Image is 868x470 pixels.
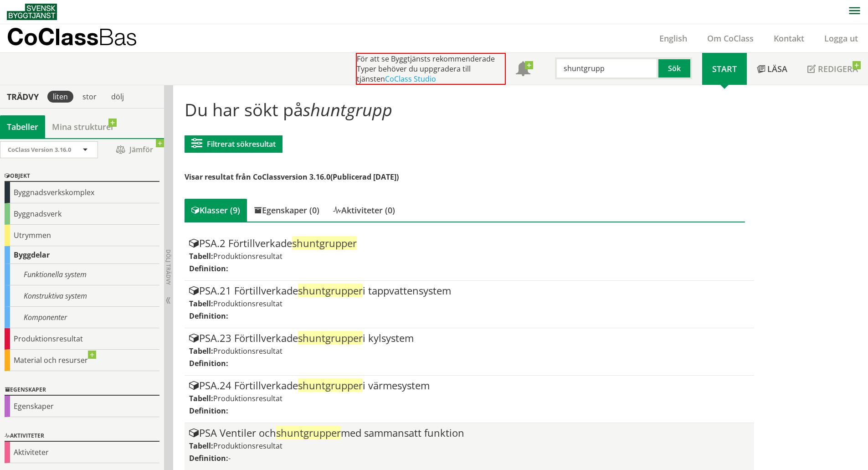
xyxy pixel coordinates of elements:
[189,238,749,249] div: PSA.2 Förtillverkade
[189,406,228,416] label: Definition:
[45,115,121,138] a: Mina strukturer
[189,333,749,344] div: PSA.23 Förtillverkade i kylsystem
[5,431,159,442] div: Aktiviteter
[5,203,159,225] div: Byggnadsverk
[164,249,172,285] span: Dölj trädvy
[5,182,159,203] div: Byggnadsverkskomplex
[106,91,129,103] div: dölj
[516,62,530,77] span: Notifikationer
[298,284,363,297] span: shuntgrupper
[814,33,868,44] a: Logga ut
[189,393,213,403] label: Tabell:
[213,251,282,261] span: Produktionsresultat
[797,53,868,85] a: Redigera
[213,441,282,451] span: Produktionsresultat
[189,453,228,463] label: Definition:
[298,331,363,345] span: shuntgrupper
[189,263,228,274] label: Definition:
[764,33,814,44] a: Kontakt
[98,23,137,50] span: Bas
[356,53,506,85] div: För att se Byggtjänsts rekommenderade Typer behöver du uppgradera till tjänsten
[189,428,749,439] div: PSA Ventiler och med sammansatt funktion
[189,299,213,309] label: Tabell:
[5,350,159,371] div: Material och resurser
[213,346,282,356] span: Produktionsresultat
[276,426,341,439] span: shuntgrupper
[247,199,326,222] div: Egenskaper (0)
[189,346,213,356] label: Tabell:
[292,236,357,250] span: shuntgrupper
[5,285,159,307] div: Konstruktiva system
[8,145,71,154] span: CoClass Version 3.16.0
[303,98,392,121] span: shuntgrupp
[189,285,749,296] div: PSA.21 Förtillverkade i tappvattensystem
[189,358,228,368] label: Definition:
[330,172,399,182] span: (Publicerad [DATE])
[77,91,102,103] div: stor
[7,24,157,52] a: CoClassBas
[189,441,213,451] label: Tabell:
[5,396,159,417] div: Egenskaper
[5,246,159,264] div: Byggdelar
[7,31,137,42] p: CoClass
[185,172,330,182] span: Visar resultat från CoClassversion 3.16.0
[189,251,213,261] label: Tabell:
[298,378,363,392] span: shuntgrupper
[5,307,159,328] div: Komponenter
[213,299,282,309] span: Produktionsresultat
[326,199,402,222] div: Aktiviteter (0)
[555,57,658,79] input: Sök
[189,311,228,321] label: Definition:
[47,91,73,103] div: liten
[747,53,797,85] a: Läsa
[189,380,749,391] div: PSA.24 Förtillverkade i värmesystem
[5,264,159,285] div: Funktionella system
[2,92,44,102] div: Trädvy
[767,63,787,74] span: Läsa
[185,135,282,153] button: Filtrerat sökresultat
[213,393,282,403] span: Produktionsresultat
[712,63,737,74] span: Start
[702,53,747,85] a: Start
[385,74,436,84] a: CoClass Studio
[5,328,159,350] div: Produktionsresultat
[5,385,159,396] div: Egenskaper
[5,225,159,246] div: Utrymmen
[107,142,162,158] span: Jämför
[658,57,692,79] button: Sök
[7,4,57,20] img: Svensk Byggtjänst
[697,33,764,44] a: Om CoClass
[185,99,745,119] h1: Du har sökt på
[649,33,697,44] a: English
[818,63,858,74] span: Redigera
[5,442,159,463] div: Aktiviteter
[185,199,247,222] div: Klasser (9)
[5,171,159,182] div: Objekt
[228,453,231,463] span: -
